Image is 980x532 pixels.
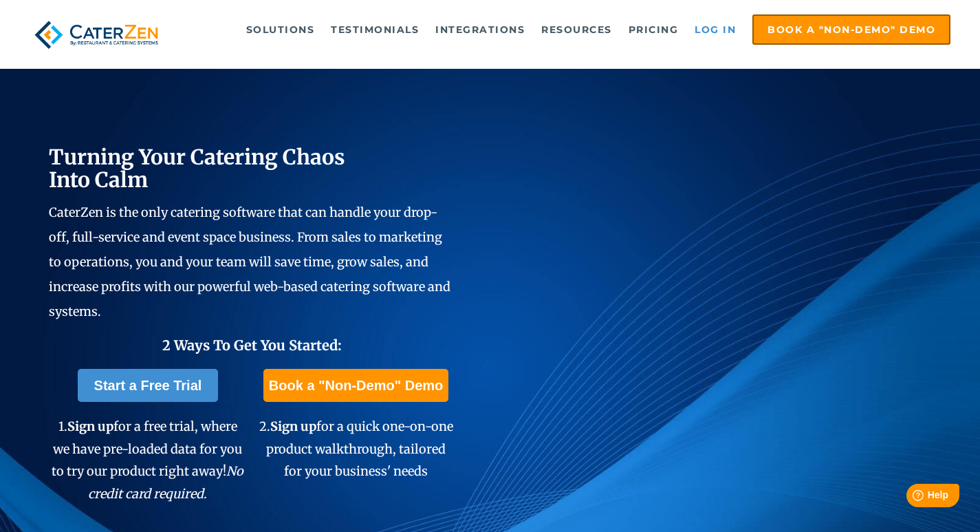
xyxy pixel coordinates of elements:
a: Book a "Non-Demo" Demo [263,369,448,402]
iframe: Help widget launcher [858,478,965,517]
a: Pricing [622,16,686,43]
img: caterzen [30,14,164,55]
a: Resources [534,16,619,43]
a: Solutions [239,16,322,43]
a: Log in [688,16,743,43]
a: Book a "Non-Demo" Demo [752,14,950,45]
a: Start a Free Trial [78,369,219,402]
a: Integrations [428,16,532,43]
span: Sign up [270,418,316,434]
em: No credit card required. [88,463,243,501]
span: 1. for a free trial, where we have pre-loaded data for you to try our product right away! [52,418,243,501]
span: Turning Your Catering Chaos Into Calm [49,144,345,193]
span: CaterZen is the only catering software that can handle your drop-off, full-service and event spac... [49,204,450,319]
span: 2. for a quick one-on-one product walkthrough, tailored for your business' needs [259,418,453,479]
span: Sign up [67,418,113,434]
a: Testimonials [324,16,426,43]
div: Navigation Menu [187,14,951,45]
span: 2 Ways To Get You Started: [162,337,342,354]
